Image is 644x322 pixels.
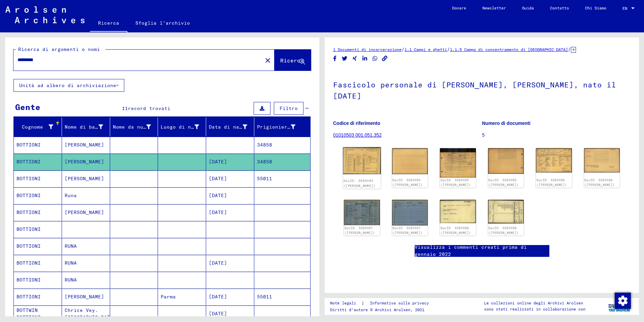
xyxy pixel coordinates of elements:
a: DocID: 5593407 ([PERSON_NAME]) [392,226,423,235]
button: Filtro [274,102,303,115]
div: Prigioniero # [257,122,304,132]
mat-cell: Runa [62,187,110,204]
mat-cell: [PERSON_NAME] [62,137,110,153]
img: 002.jpg [488,200,524,223]
span: 11 [122,105,128,111]
mat-cell: 55011 [254,170,310,187]
mat-cell: [DATE] [206,154,254,170]
a: Ricerca [90,15,127,32]
span: EN [622,6,630,11]
mat-cell: BOTTIONI [14,289,62,305]
font: Unità ad albero di archiviazione [19,82,116,88]
mat-cell: [PERSON_NAME] [62,204,110,221]
button: Copia link [381,54,388,63]
button: Condividi su LinkedIn [361,54,368,63]
p: 5 [482,132,631,139]
mat-cell: [DATE] [206,187,254,204]
a: Informativa sulla privacy [364,300,437,307]
font: Prigioniero # [257,124,296,130]
img: 001.jpg [344,200,380,225]
mat-cell: 55011 [254,289,310,305]
mat-cell: 34858 [254,137,310,153]
span: Filtro [280,105,298,111]
a: 1.1.5 Campo di concentramento di [GEOGRAPHIC_DATA] [450,47,568,52]
img: 002.jpg [584,148,620,172]
mat-cell: [PERSON_NAME] [62,154,110,170]
img: 001.jpg [440,148,476,177]
a: DocID: 5593406 ([PERSON_NAME]) [537,178,567,187]
img: Change consent [615,293,631,309]
a: Note legali [330,300,361,307]
p: Le collezioni online degli Archivi Arolsen [484,300,585,306]
mat-cell: [DATE] [206,170,254,187]
mat-cell: BOTTIONI [14,238,62,254]
img: 001.jpg [536,148,572,172]
mat-icon: close [264,56,272,64]
mat-header-cell: Date of Birth [206,117,254,136]
b: Numero di documenti [482,120,530,126]
font: Data di nascita [209,124,254,130]
mat-cell: [DATE] [206,305,254,322]
mat-cell: 34858 [254,154,310,170]
mat-cell: RUNA [62,255,110,271]
mat-cell: Parma [158,289,206,305]
mat-cell: BOTTIONI [14,221,62,238]
a: DocID: 5593404 ([PERSON_NAME]) [344,179,375,188]
font: Cognome [22,124,43,130]
p: sono stati realizzati in collaborazione con [484,306,585,312]
img: yv_logo.png [607,298,632,315]
mat-header-cell: Prisoner # [254,117,310,136]
font: Nome da nubile [113,124,155,130]
button: Chiaro [261,53,275,67]
mat-header-cell: Place of Birth [158,117,206,136]
span: / [401,46,405,52]
img: 002.jpg [488,148,524,173]
h1: Fascicolo personale di [PERSON_NAME], [PERSON_NAME], nato il [DATE] [333,69,631,110]
mat-cell: BOTTWIN BOTTIONI [14,305,62,322]
p: Diritti d'autore © Archivi Arolsen, 2021 [330,307,437,313]
mat-cell: BOTTIONI [14,187,62,204]
img: 002.jpg [392,148,428,174]
img: Arolsen_neg.svg [5,6,85,23]
div: Nome da nubile [113,122,160,132]
div: Modifica consenso [614,292,631,308]
font: Nome di battesimo [65,124,116,130]
mat-cell: [DATE] [206,289,254,305]
button: Condividi su Facebook [331,54,339,63]
img: 002.jpg [392,200,428,225]
mat-cell: [DATE] [206,255,254,271]
a: DocID: 5593405 ([PERSON_NAME]) [488,178,519,187]
div: Data di nascita [209,122,256,132]
mat-cell: [PERSON_NAME] [62,289,110,305]
span: / [447,46,450,52]
span: record trovati [128,105,170,111]
a: DocID: 5593405 ([PERSON_NAME]) [441,178,471,187]
a: Sfoglia l'archivio [127,15,198,31]
img: 001.jpg [440,200,476,223]
div: Luogo di nascita [161,122,207,132]
mat-header-cell: First Name [62,117,110,136]
div: Gente [15,101,40,113]
mat-header-cell: Last Name [14,117,62,136]
div: Nome di battesimo [65,122,111,132]
mat-cell: BOTTIONI [14,154,62,170]
button: Condividi su Twitter [341,54,348,63]
a: DocID: 5593404 ([PERSON_NAME]) [392,178,423,187]
button: Condividi su WhatsApp [372,54,379,63]
font: | [361,300,364,307]
span: / [568,46,571,52]
mat-cell: BOTTIONI [14,170,62,187]
a: Visualizza i commenti creati prima di gennaio 2022 [415,244,549,258]
mat-cell: BOTTIONI [14,272,62,288]
mat-cell: BOTTIONI [14,137,62,153]
mat-label: Ricerca di argomenti o nomi [18,46,100,52]
a: 1.1 Campi e ghetti [405,47,447,52]
a: DocID: 5593407 ([PERSON_NAME]) [345,226,375,235]
a: 01010503 001.051.352 [333,132,382,138]
button: Unità ad albero di archiviazione [13,79,124,92]
mat-cell: BOTTIONI [14,255,62,271]
a: DocID: 5593408 ([PERSON_NAME]) [441,226,471,235]
span: Ricerca [280,57,304,64]
mat-cell: RUNA [62,272,110,288]
mat-cell: BOTTIONI [14,204,62,221]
